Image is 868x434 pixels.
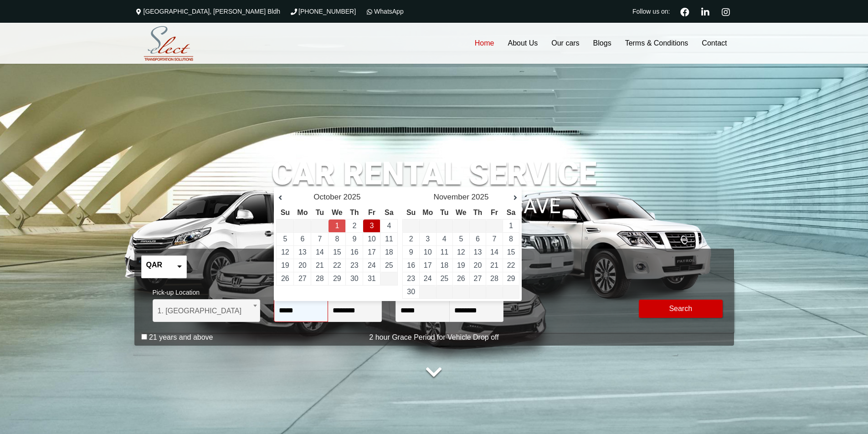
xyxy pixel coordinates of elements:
[313,193,341,201] span: October
[316,209,324,216] span: Tuesday
[385,235,393,243] a: 11
[283,235,287,243] a: 5
[298,261,307,269] a: 20
[332,209,343,216] span: Wednesday
[368,275,376,282] a: 31
[134,182,734,217] h1: SEARCH, COMPARE & SAVE
[352,222,356,230] a: 2
[300,235,304,243] a: 6
[507,209,516,216] span: Saturday
[385,248,393,256] a: 18
[456,209,467,216] span: Wednesday
[146,260,163,270] label: QAR
[368,248,376,256] a: 17
[385,209,394,216] span: Saturday
[507,248,515,256] a: 15
[424,261,432,269] a: 17
[586,23,618,64] a: Blogs
[344,193,361,201] span: 2025
[468,23,501,64] a: Home
[281,275,289,282] a: 26
[298,275,307,282] a: 27
[134,332,734,343] p: 2 hour Grace Period for Vehicle Drop off
[297,209,308,216] span: Monday
[335,222,339,230] a: 1
[350,209,359,216] span: Thursday
[440,209,448,216] span: Tuesday
[329,220,346,233] td: Return Date
[281,261,289,269] a: 19
[350,248,359,256] a: 16
[474,261,482,269] a: 20
[507,275,515,282] a: 29
[476,235,480,243] a: 6
[368,209,375,216] span: Friday
[289,8,356,15] a: [PHONE_NUMBER]
[493,235,497,243] a: 7
[424,248,432,256] a: 10
[618,23,695,64] a: Terms & Conditions
[333,248,341,256] a: 15
[507,261,515,269] a: 22
[424,275,432,282] a: 24
[385,261,393,269] a: 25
[370,222,374,230] a: 3
[509,222,513,230] a: 1
[406,209,416,216] span: Sunday
[474,275,482,282] a: 27
[422,209,433,216] span: Monday
[278,194,292,203] a: Prev
[501,23,544,64] a: About Us
[695,23,734,64] a: Contact
[473,209,483,216] span: Thursday
[137,24,200,63] img: Select Rent a Car
[440,261,448,269] a: 18
[149,333,213,342] label: 21 years and above
[457,248,465,256] a: 12
[153,283,261,299] span: Pick-up Location
[698,6,714,16] a: Linkedin
[158,300,256,322] span: 1. Hamad International Airport
[490,261,498,269] a: 21
[442,235,447,243] a: 4
[365,8,404,15] a: WhatsApp
[440,275,448,282] a: 25
[153,299,261,322] span: 1. Hamad International Airport
[352,235,356,243] a: 9
[333,275,341,282] a: 29
[544,23,586,64] a: Our cars
[281,209,290,216] span: Sunday
[474,248,482,256] a: 13
[433,193,469,201] span: November
[368,261,376,269] a: 24
[281,248,289,256] a: 12
[407,275,415,282] a: 23
[490,275,498,282] a: 28
[335,235,339,243] a: 8
[350,275,359,282] a: 30
[407,288,415,296] a: 30
[503,194,517,203] a: Next
[490,248,498,256] a: 14
[472,193,489,201] span: 2025
[387,222,391,230] a: 4
[457,275,465,282] a: 26
[426,235,430,243] a: 3
[409,248,413,256] a: 9
[333,261,341,269] a: 22
[677,6,693,16] a: Facebook
[134,158,734,189] h1: CAR RENTAL SERVICE
[509,235,513,243] a: 8
[368,235,376,243] a: 10
[457,261,465,269] a: 19
[718,6,734,16] a: Instagram
[639,300,723,318] button: Modify Search
[316,248,324,256] a: 14
[316,275,324,282] a: 28
[298,248,307,256] a: 13
[407,261,415,269] a: 16
[459,235,463,243] a: 5
[440,248,448,256] a: 11
[409,235,413,243] a: 2
[350,261,359,269] a: 23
